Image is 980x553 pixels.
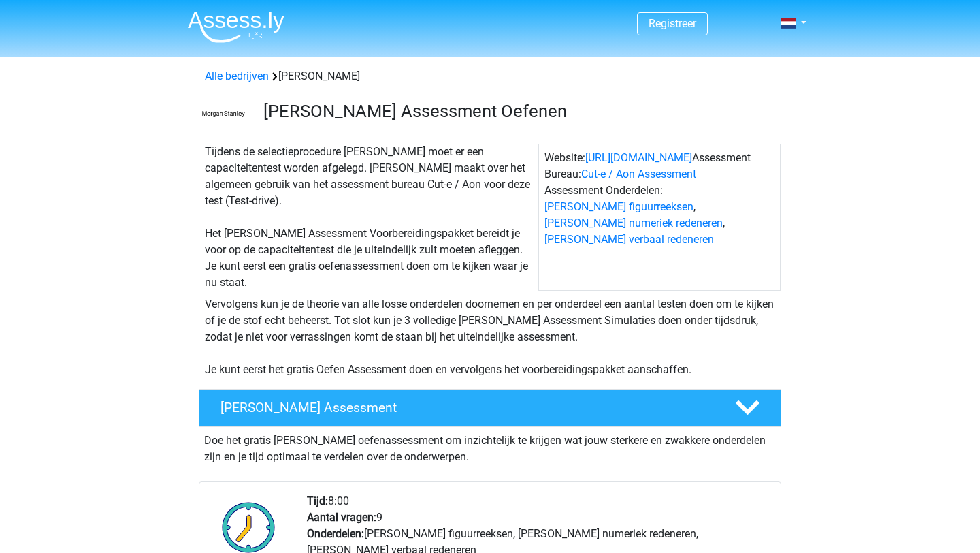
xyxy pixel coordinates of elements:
a: [PERSON_NAME] Assessment [193,389,787,427]
h4: [PERSON_NAME] Assessment [220,400,713,415]
a: [PERSON_NAME] numeriek redeneren [544,217,723,230]
b: Tijd: [307,494,328,507]
a: Cut-e / Aon Assessment [581,168,696,180]
h3: [PERSON_NAME] Assessment Oefenen [263,101,770,122]
a: Alle bedrijven [205,69,269,82]
b: Aantal vragen: [307,511,376,524]
div: Vervolgens kun je de theorie van alle losse onderdelen doornemen en per onderdeel een aantal test... [199,296,781,378]
a: Registreer [649,17,696,30]
a: [PERSON_NAME] verbaal redeneren [544,233,714,246]
div: Doe het gratis [PERSON_NAME] oefenassessment om inzichtelijk te krijgen wat jouw sterkere en zwak... [199,427,781,465]
img: Assessly [188,11,284,43]
a: [URL][DOMAIN_NAME] [585,151,692,164]
div: [PERSON_NAME] [199,68,781,84]
b: Onderdelen: [307,527,364,540]
div: Website: Assessment Bureau: Assessment Onderdelen: , , [538,144,781,291]
div: Tijdens de selectieprocedure [PERSON_NAME] moet er een capaciteitentest worden afgelegd. [PERSON_... [199,144,538,291]
a: [PERSON_NAME] figuurreeksen [544,200,693,213]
